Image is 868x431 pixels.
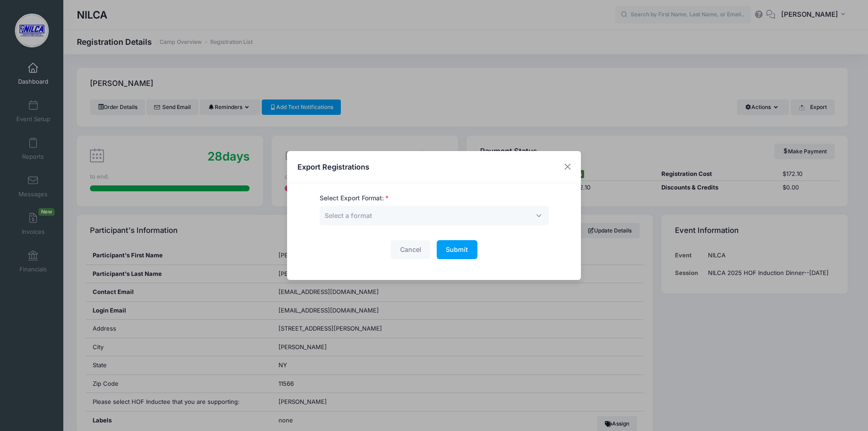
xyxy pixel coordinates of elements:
[391,240,430,260] button: Cancel
[320,206,549,225] span: Select a format
[446,246,468,253] span: Submit
[325,211,372,220] span: Select a format
[437,240,477,260] button: Submit
[320,194,389,203] label: Select Export Format:
[560,159,576,175] button: Close
[297,161,369,172] h4: Export Registrations
[325,212,372,219] span: Select a format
